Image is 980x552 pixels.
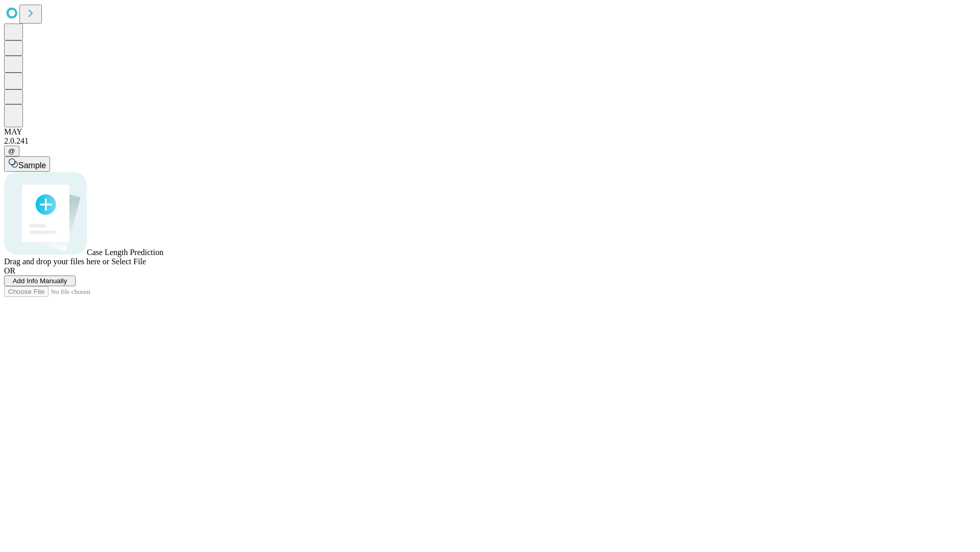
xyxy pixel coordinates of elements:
button: Add Info Manually [4,275,76,286]
button: Sample [4,156,50,172]
span: Add Info Manually [13,277,67,285]
span: Sample [18,161,46,170]
span: Case Length Prediction [87,248,163,257]
span: OR [4,266,15,275]
span: @ [8,147,15,155]
div: 2.0.241 [4,136,976,146]
div: MAY [4,127,976,136]
span: Select File [111,257,146,266]
button: @ [4,146,19,156]
span: Drag and drop your files here or [4,257,109,266]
